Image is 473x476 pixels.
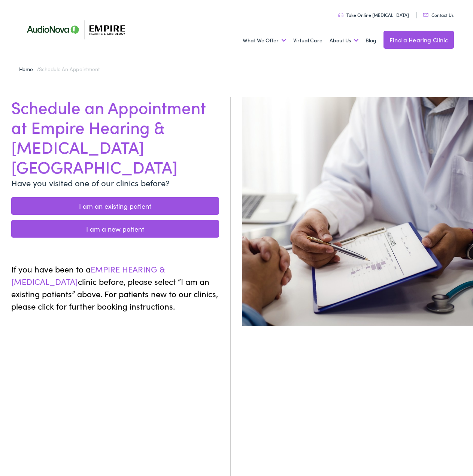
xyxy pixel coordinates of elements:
[11,197,219,215] a: I am an existing patient
[11,97,219,176] h1: Schedule an Appointment at Empire Hearing & [MEDICAL_DATA] [GEOGRAPHIC_DATA]
[423,13,428,17] img: utility icon
[11,177,219,189] p: Have you visited one of our clinics before?
[39,65,99,73] span: Schedule an Appointment
[383,31,454,49] a: Find a Hearing Clinic
[19,65,100,73] span: /
[338,12,409,18] a: Take Online [MEDICAL_DATA]
[11,263,164,287] span: EMPIRE HEARING & [MEDICAL_DATA]
[11,263,219,312] p: If you have been to a clinic before, please select “I am an existing patients” above. For patient...
[19,65,37,73] a: Home
[243,27,286,54] a: What We Offer
[293,27,322,54] a: Virtual Care
[330,27,358,54] a: About Us
[366,27,376,54] a: Blog
[11,220,219,238] a: I am a new patient
[338,13,343,17] img: utility icon
[423,12,454,18] a: Contact Us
